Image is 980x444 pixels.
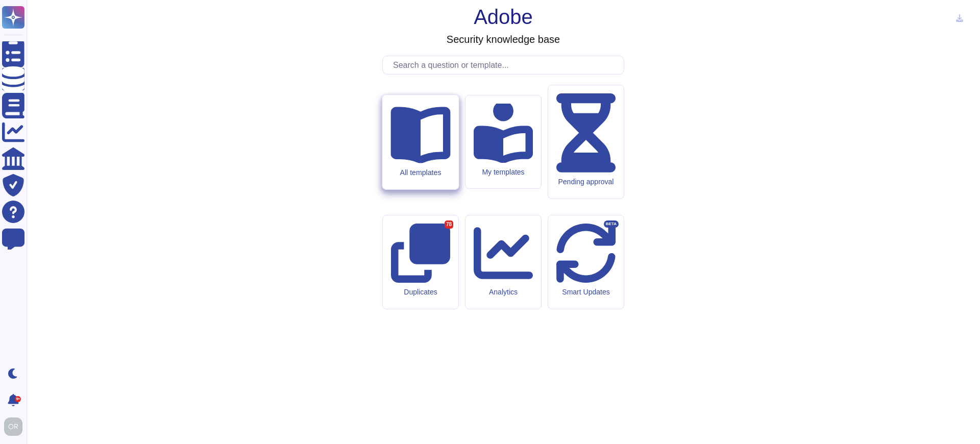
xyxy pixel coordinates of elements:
div: BETA [604,220,619,228]
h1: Adobe [474,5,533,29]
div: Duplicates [391,288,450,297]
div: Pending approval [556,178,616,186]
button: user [2,415,30,438]
div: All templates [390,168,450,177]
div: Analytics [474,288,533,297]
div: 78 [445,220,453,229]
div: My templates [474,168,533,177]
div: 9+ [15,396,21,402]
div: Smart Updates [556,288,616,297]
input: Search a question or template... [388,56,624,74]
img: user [4,417,22,436]
h3: Security knowledge base [447,33,560,45]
